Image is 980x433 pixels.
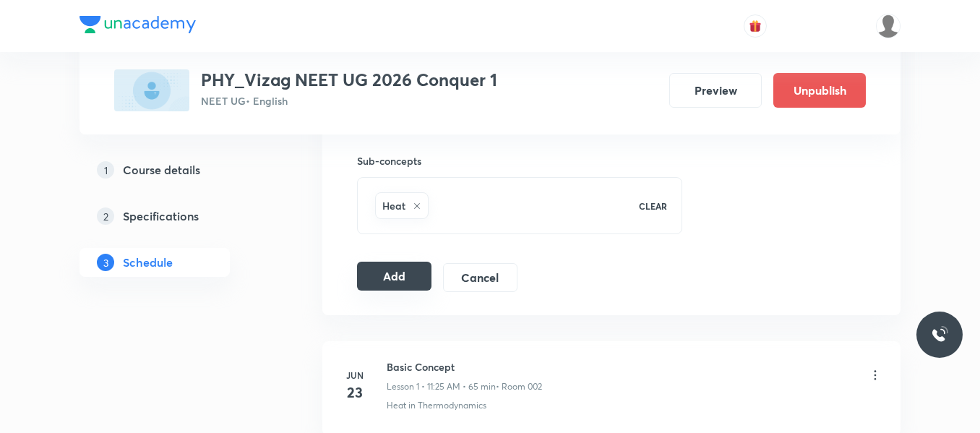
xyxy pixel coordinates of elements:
[744,14,767,38] button: avatar
[749,20,762,33] img: avatar
[639,200,667,213] p: CLEAR
[97,207,114,225] p: 2
[773,73,866,108] button: Unpublish
[97,161,114,179] p: 1
[387,380,496,393] p: Lesson 1 • 11:25 AM • 65 min
[79,155,276,184] a: 1Course details
[123,207,199,225] h5: Specifications
[123,254,173,271] h5: Schedule
[79,202,276,231] a: 2Specifications
[382,198,405,213] h6: Heat
[201,69,497,90] h3: PHY_Vizag NEET UG 2026 Conquer 1
[387,399,486,412] p: Heat in Thermodynamics
[876,14,901,38] img: LALAM MADHAVI
[97,254,114,271] p: 3
[931,326,948,343] img: ttu
[387,359,542,374] h6: Basic Concept
[357,262,431,291] button: Add
[123,161,200,179] h5: Course details
[443,263,517,292] button: Cancel
[201,93,497,108] p: NEET UG • English
[496,380,542,393] p: • Room 002
[114,69,189,111] img: 638A4C6C-2E5E-4CEA-AE07-36CE20E9325F_plus.png
[79,16,196,33] img: Company Logo
[357,153,682,168] h6: Sub-concepts
[340,382,369,403] h4: 23
[340,369,369,382] h6: Jun
[79,16,196,37] a: Company Logo
[669,73,762,108] button: Preview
